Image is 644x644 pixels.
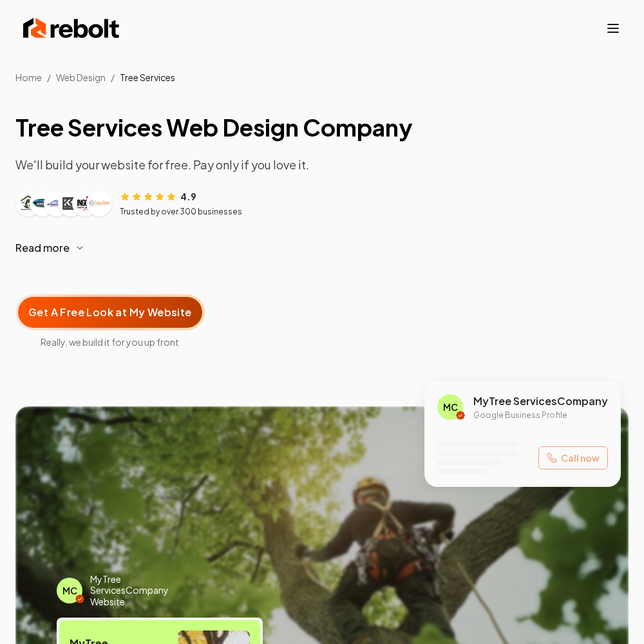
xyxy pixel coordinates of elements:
[473,410,608,421] p: Google Business Profile
[15,240,70,256] span: Read more
[18,193,39,214] img: Customer logo 1
[62,584,77,597] span: MC
[15,71,42,83] a: Home
[23,15,120,41] img: Rebolt Logo
[75,193,95,214] img: Customer logo 5
[15,115,629,140] h1: Tree Services Web Design Company
[90,574,194,608] span: My Tree Services Company Website
[15,336,205,348] span: Really, we build it for you up front
[15,156,629,174] p: We'll build your website for free. Pay only if you love it.
[61,193,81,214] img: Customer logo 4
[473,393,608,409] span: My Tree Services Company
[28,305,192,320] span: Get A Free Look at My Website
[15,232,629,263] button: Read more
[15,294,205,330] button: Get A Free Look at My Website
[89,193,109,214] img: Customer logo 6
[32,193,53,214] img: Customer logo 2
[56,71,106,83] span: Web Design
[15,189,629,217] article: Customer reviews
[111,71,115,84] li: /
[443,401,458,413] span: MC
[15,274,205,348] a: Get A Free Look at My WebsiteReally, we build it for you up front
[46,193,67,214] img: Customer logo 3
[605,21,621,36] button: Toggle mobile menu
[120,207,242,217] p: Trusted by over 300 businesses
[180,190,196,203] span: 4.9
[15,191,112,216] div: Customer logos
[120,71,175,83] span: Tree Services
[120,189,196,203] div: Rating: 4.9 out of 5 stars
[47,71,51,84] li: /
